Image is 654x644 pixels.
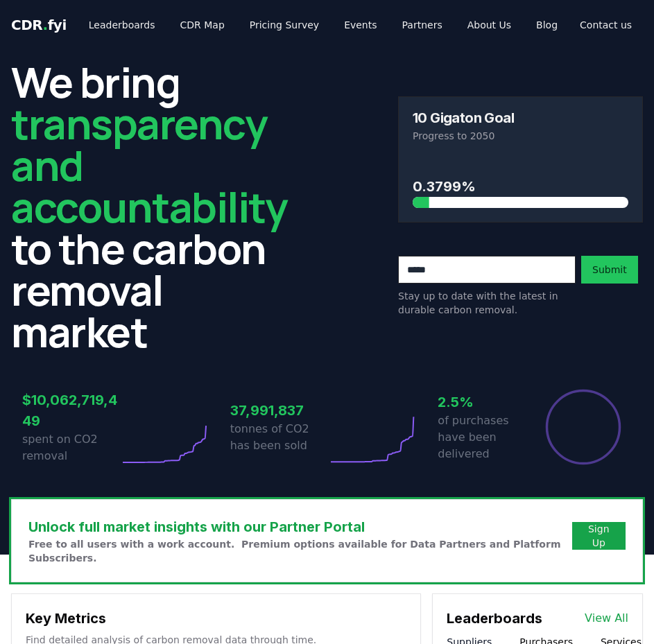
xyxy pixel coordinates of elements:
h3: 37,991,837 [230,400,327,421]
h3: 2.5% [438,392,535,412]
a: CDR.fyi [11,15,67,35]
a: Partners [391,12,454,37]
p: Progress to 2050 [413,129,628,143]
nav: Main [78,12,569,37]
h3: Leaderboards [447,608,542,629]
a: Contact us [569,12,643,37]
a: Pricing Survey [239,12,330,37]
a: CDR Map [169,12,236,37]
a: Sign Up [583,522,614,550]
button: Submit [581,256,638,284]
span: . [43,17,48,33]
p: spent on CO2 removal [22,431,119,464]
h2: We bring to the carbon removal market [11,61,287,352]
h3: 0.3799% [413,176,628,197]
a: Blog [525,12,569,37]
span: transparency and accountability [11,95,287,235]
a: View All [585,610,628,627]
h3: 10 Gigaton Goal [413,111,514,125]
p: Free to all users with a work account. Premium options available for Data Partners and Platform S... [28,537,572,565]
h3: $10,062,719,449 [22,390,119,431]
button: Sign Up [572,522,626,550]
a: Leaderboards [78,12,166,37]
h3: Unlock full market insights with our Partner Portal [28,516,572,537]
p: tonnes of CO2 has been sold [230,421,327,454]
h3: Key Metrics [26,608,406,629]
a: About Us [456,12,522,37]
span: CDR fyi [11,17,67,33]
p: Stay up to date with the latest in durable carbon removal. [398,289,576,317]
a: Events [333,12,388,37]
p: of purchases have been delivered [438,412,535,462]
div: Percentage of sales delivered [544,388,622,466]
